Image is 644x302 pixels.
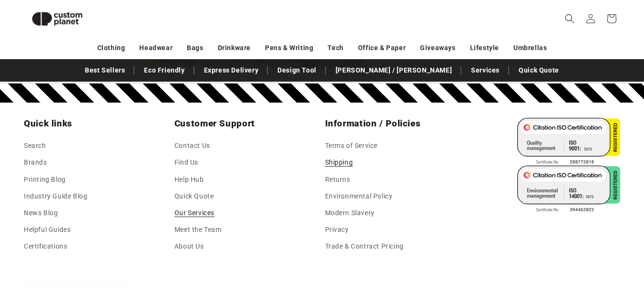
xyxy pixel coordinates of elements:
[327,40,343,56] a: Tech
[24,118,169,129] h2: Quick links
[174,188,214,205] a: Quick Quote
[24,205,58,221] a: News Blog
[273,62,321,79] a: Design Tool
[325,205,375,221] a: Modern Slavery
[24,4,91,34] img: Custom Planet
[470,40,499,56] a: Lifestyle
[596,256,644,302] iframe: Chat Widget
[174,238,204,255] a: About Us
[24,279,495,291] h2: Subscribe to our emails
[97,40,125,56] a: Clothing
[24,238,67,255] a: Certifications
[325,238,404,255] a: Trade & Contract Pricing
[331,62,457,79] a: [PERSON_NAME] / [PERSON_NAME]
[325,221,349,238] a: Privacy
[187,40,203,56] a: Bags
[325,154,353,171] a: Shipping
[325,188,393,205] a: Environmental Policy
[517,118,620,166] img: ISO 9001 Certified
[559,8,580,29] summary: Search
[325,118,470,129] h2: Information / Policies
[265,40,313,56] a: Pens & Writing
[358,40,406,56] a: Office & Paper
[139,40,173,56] a: Headwear
[24,221,71,238] a: Helpful Guides
[199,62,264,79] a: Express Delivery
[218,40,251,56] a: Drinkware
[420,40,455,56] a: Giveaways
[174,118,319,129] h2: Customer Support
[174,154,198,171] a: Find Us
[80,62,130,79] a: Best Sellers
[24,171,66,188] a: Printing Blog
[174,171,204,188] a: Help Hub
[325,171,350,188] a: Returns
[24,140,46,154] a: Search
[466,62,504,79] a: Services
[513,40,547,56] a: Umbrellas
[325,140,378,154] a: Terms of Service
[174,221,222,238] a: Meet the Team
[174,205,215,221] a: Our Services
[24,188,87,205] a: Industry Guide Blog
[24,154,47,171] a: Brands
[514,62,564,79] a: Quick Quote
[174,140,210,154] a: Contact Us
[139,62,189,79] a: Eco Friendly
[517,166,620,213] img: ISO 14001 Certified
